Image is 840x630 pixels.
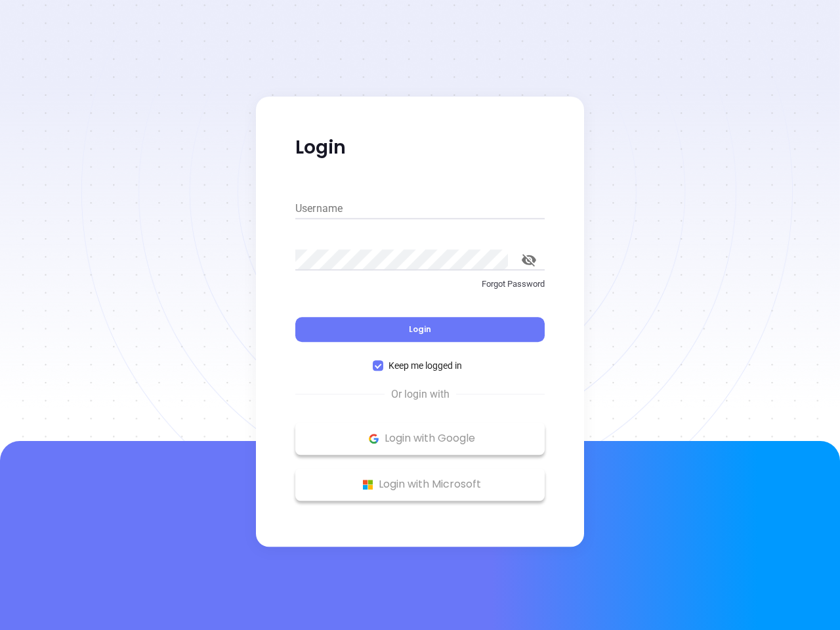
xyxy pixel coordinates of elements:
img: Microsoft Logo [360,476,376,493]
p: Forgot Password [295,278,545,291]
button: Microsoft Logo Login with Microsoft [295,468,545,501]
p: Login with Microsoft [302,474,538,494]
button: Login [295,317,545,342]
button: toggle password visibility [513,244,545,276]
p: Login with Google [302,429,538,448]
button: Google Logo Login with Google [295,422,545,455]
span: Login [409,324,431,335]
a: Forgot Password [295,278,545,301]
img: Google Logo [366,430,382,447]
p: Login [295,136,545,159]
span: Or login with [385,387,456,402]
span: Keep me logged in [383,358,467,373]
